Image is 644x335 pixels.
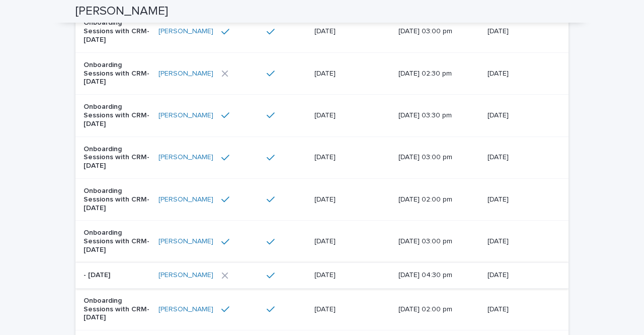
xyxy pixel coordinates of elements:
[314,153,386,162] p: [DATE]
[158,111,213,120] a: [PERSON_NAME]
[488,271,552,280] p: [DATE]
[84,145,150,170] p: Onboarding Sessions with CRM- [DATE]
[488,195,552,204] p: [DATE]
[398,153,470,162] p: [DATE] 03:00 pm
[75,178,569,220] tr: Onboarding Sessions with CRM- [DATE][PERSON_NAME] [DATE][DATE] 02:00 pm[DATE]
[314,27,386,36] p: [DATE]
[488,70,552,78] p: [DATE]
[75,11,569,52] tr: Onboarding Sessions with CRM- [DATE][PERSON_NAME] [DATE][DATE] 03:00 pm[DATE]
[488,237,552,246] p: [DATE]
[84,229,150,254] p: Onboarding Sessions with CRM- [DATE]
[398,237,470,246] p: [DATE] 03:00 pm
[75,137,569,178] tr: Onboarding Sessions with CRM- [DATE][PERSON_NAME] [DATE][DATE] 03:00 pm[DATE]
[84,271,150,280] p: - [DATE]
[398,111,470,120] p: [DATE] 03:30 pm
[314,237,386,246] p: [DATE]
[398,195,470,204] p: [DATE] 02:00 pm
[488,305,552,314] p: [DATE]
[488,111,552,120] p: [DATE]
[314,111,386,120] p: [DATE]
[75,262,569,288] tr: - [DATE][PERSON_NAME] [DATE][DATE] 04:30 pm[DATE]
[158,305,213,314] a: [PERSON_NAME]
[314,70,386,78] p: [DATE]
[314,195,386,204] p: [DATE]
[75,4,168,19] h2: [PERSON_NAME]
[158,237,213,246] a: [PERSON_NAME]
[75,52,569,94] tr: Onboarding Sessions with CRM- [DATE][PERSON_NAME] [DATE][DATE] 02:30 pm[DATE]
[84,187,150,212] p: Onboarding Sessions with CRM- [DATE]
[75,95,569,137] tr: Onboarding Sessions with CRM- [DATE][PERSON_NAME] [DATE][DATE] 03:30 pm[DATE]
[75,288,569,330] tr: Onboarding Sessions with CRM- [DATE][PERSON_NAME] [DATE][DATE] 02:00 pm[DATE]
[158,195,213,204] a: [PERSON_NAME]
[84,61,150,86] p: Onboarding Sessions with CRM- [DATE]
[158,27,213,36] a: [PERSON_NAME]
[314,271,386,280] p: [DATE]
[398,70,470,78] p: [DATE] 02:30 pm
[314,305,386,314] p: [DATE]
[158,271,213,280] a: [PERSON_NAME]
[488,27,552,36] p: [DATE]
[398,305,470,314] p: [DATE] 02:00 pm
[158,153,213,162] a: [PERSON_NAME]
[84,297,150,322] p: Onboarding Sessions with CRM- [DATE]
[158,70,213,78] a: [PERSON_NAME]
[75,221,569,262] tr: Onboarding Sessions with CRM- [DATE][PERSON_NAME] [DATE][DATE] 03:00 pm[DATE]
[84,103,150,128] p: Onboarding Sessions with CRM- [DATE]
[84,19,150,44] p: Onboarding Sessions with CRM- [DATE]
[398,271,470,280] p: [DATE] 04:30 pm
[398,27,470,36] p: [DATE] 03:00 pm
[488,153,552,162] p: [DATE]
